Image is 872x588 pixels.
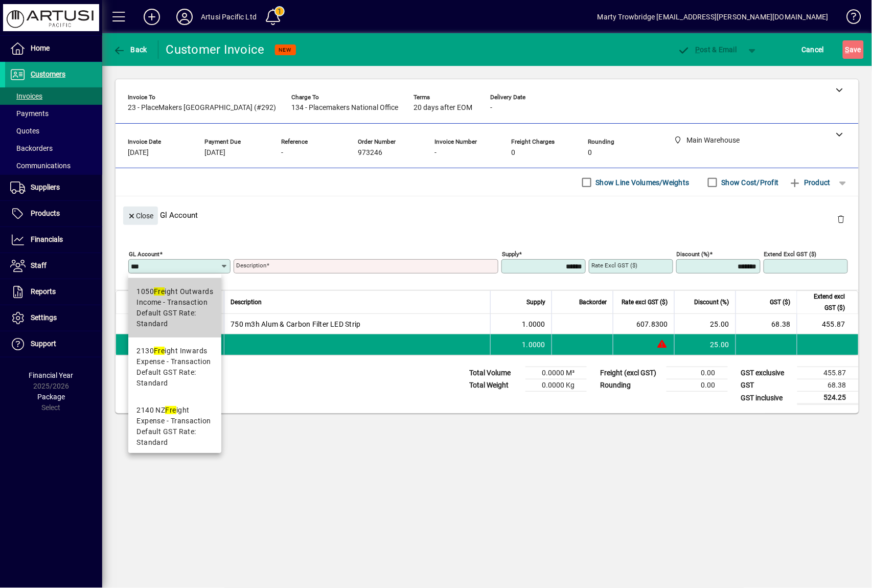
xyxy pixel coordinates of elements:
button: Add [135,8,168,26]
span: P [696,46,700,54]
span: [DATE] [128,149,149,157]
td: 524.25 [797,392,859,404]
mat-label: GL Account [129,251,159,258]
td: 0.0000 M³ [525,367,587,379]
td: Total Volume [464,367,525,379]
td: 455.87 [797,314,858,334]
span: NEW [279,47,292,53]
app-page-header-button: Delete [829,214,854,223]
button: Save [843,40,864,59]
span: Income - Transaction [136,297,208,308]
span: 0 [588,149,592,157]
span: Cancel [802,41,824,58]
span: - [281,149,283,157]
div: 2130 ight Inwards [136,346,213,356]
div: 2140 NZ ight [136,405,213,416]
span: Home [31,44,50,52]
button: Cancel [799,40,827,59]
span: Financials [31,235,63,243]
span: Support [31,340,56,348]
span: 23 - PlaceMakers [GEOGRAPHIC_DATA] (#292) [128,104,276,112]
span: 750 m3h Alum & Carbon Filter LED Strip [231,319,361,329]
button: Profile [168,8,201,26]
span: ave [845,41,861,58]
a: Knowledge Base [839,2,859,35]
em: Fre [154,287,165,296]
a: Quotes [5,122,102,140]
td: 0.0000 Kg [525,379,587,392]
td: 455.87 [797,367,859,379]
span: Backorders [10,144,53,152]
span: 134 - Placemakers National Office [291,104,398,112]
a: Reports [5,279,102,305]
label: Show Cost/Profit [720,177,779,188]
td: GST exclusive [736,367,797,379]
a: Support [5,331,102,357]
button: Delete [829,207,854,231]
span: Backorder [579,297,607,308]
div: Artusi Pacific Ltd [201,9,257,25]
span: Description [231,297,262,308]
div: Customer Invoice [166,41,265,58]
span: 973246 [358,149,382,157]
em: Fre [154,347,165,355]
a: Payments [5,105,102,122]
button: Back [110,40,150,59]
mat-label: Description [236,262,266,269]
span: Invoices [10,92,42,100]
mat-label: Supply [502,251,519,258]
td: 25.00 [674,314,736,334]
div: 607.8300 [619,319,668,329]
mat-label: Rate excl GST ($) [591,262,637,269]
span: Extend excl GST ($) [804,291,845,313]
td: Total Weight [464,379,525,392]
td: GST [736,379,797,392]
button: Post & Email [673,40,742,59]
mat-label: Discount (%) [677,251,710,258]
span: 0 [511,149,515,157]
span: 1.0000 [522,340,546,350]
span: Communications [10,162,71,170]
span: S [845,46,850,54]
mat-option: 1050 Freight Outwards [128,278,221,337]
span: - [434,149,437,157]
span: Quotes [10,127,39,135]
span: Products [31,209,60,217]
a: Home [5,36,102,61]
mat-label: Extend excl GST ($) [764,251,817,258]
span: Financial Year [29,371,74,379]
app-page-header-button: Close [121,211,160,220]
td: 0.00 [667,379,728,392]
span: Supply [526,297,545,308]
span: [DATE] [204,149,225,157]
span: Expense - Transaction [136,416,211,426]
em: Fre [165,406,176,414]
span: Discount (%) [695,297,729,308]
span: Package [37,393,65,401]
span: ost & Email [678,46,737,54]
td: 68.38 [797,379,859,392]
span: GST ($) [770,297,791,308]
a: Communications [5,157,102,174]
span: Rate excl GST ($) [622,297,668,308]
div: Gl Account [116,196,859,234]
mat-option: 2130 Freight Inwards [128,337,221,397]
span: Customers [31,70,65,78]
app-page-header-button: Back [102,40,158,59]
label: Show Line Volumes/Weights [594,177,690,188]
span: Suppliers [31,183,60,191]
span: - [490,104,492,112]
td: Freight (excl GST) [595,367,667,379]
a: Settings [5,305,102,331]
a: Suppliers [5,175,102,200]
a: Financials [5,227,102,253]
td: GST inclusive [736,392,797,404]
span: Default GST Rate: Standard [136,426,213,448]
span: Reports [31,287,56,296]
span: Back [113,46,147,54]
span: 1.0000 [522,319,546,329]
a: Staff [5,253,102,279]
div: 1050 ight Outwards [136,286,213,297]
span: Settings [31,313,57,322]
a: Backorders [5,140,102,157]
